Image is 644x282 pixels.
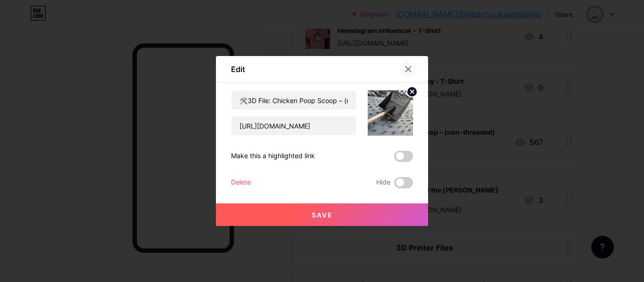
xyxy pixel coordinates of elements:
div: Edit [231,64,245,75]
span: Save [312,211,333,219]
input: Title [231,91,356,110]
input: URL [231,116,356,135]
button: Save [216,203,428,226]
div: Delete [231,177,251,188]
div: Make this a highlighted link [231,151,315,162]
img: link_thumbnail [368,90,413,136]
span: Hide [376,177,390,188]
